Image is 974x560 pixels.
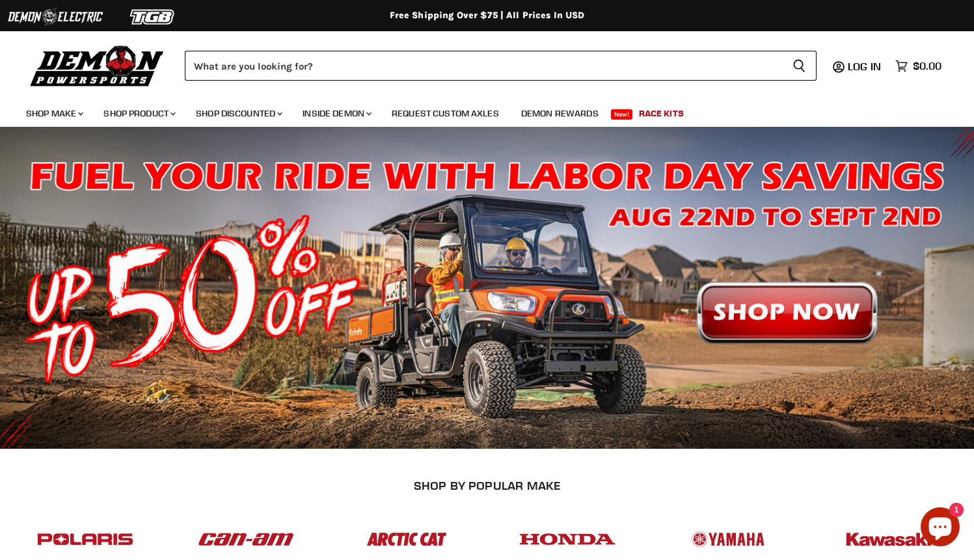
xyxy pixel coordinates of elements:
[511,100,608,127] a: Demon Rewards
[195,520,297,559] img: POPULAR_MAKE_logo_1_adc20308-ab24-48c4-9fac-e3c1a623d575.jpg
[94,100,183,127] a: Shop Product
[16,100,91,127] a: Shop Make
[517,520,618,559] img: POPULAR_MAKE_logo_4_4923a504-4bac-4306-a1be-165a52280178.jpg
[913,60,941,72] span: $0.00
[677,520,779,559] img: POPULAR_MAKE_logo_5_20258e7f-293c-4aac-afa8-159eaa299126.jpg
[848,60,881,73] span: Log in
[16,479,958,492] h2: SHOP BY POPULAR MAKE
[917,507,964,550] inbox-online-store-chat: Shopify online store chat
[185,51,782,81] input: Search
[838,520,940,559] img: POPULAR_MAKE_logo_6_76e8c46f-2d1e-4ecc-b320-194822857d41.jpg
[104,5,202,29] img: TGB Logo 2
[889,57,948,75] a: $0.00
[611,109,633,120] span: New!
[356,520,457,559] img: POPULAR_MAKE_logo_3_027535af-6171-4c5e-a9bc-f0eccd05c5d6.jpg
[629,100,694,127] a: Race Kits
[782,51,817,81] button: Search
[382,100,509,127] a: Request Custom Axles
[7,5,104,29] img: Demon Electric Logo 2
[34,520,136,559] img: POPULAR_MAKE_logo_2_dba48cf1-af45-46d4-8f73-953a0f002620.jpg
[16,95,938,127] ul: Main menu
[186,100,290,127] a: Shop Discounted
[842,60,889,72] a: Log in
[26,42,169,88] img: Demon Powersports
[185,51,817,81] form: Product
[293,100,379,127] a: Inside Demon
